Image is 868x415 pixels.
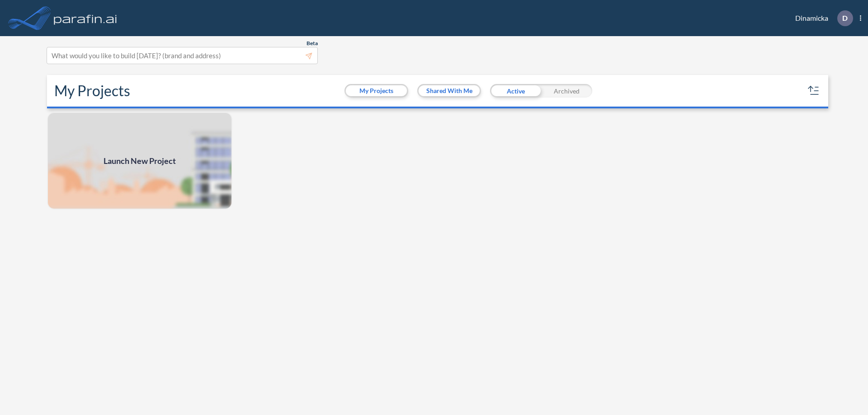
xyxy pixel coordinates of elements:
[47,112,232,210] img: add
[490,84,541,98] div: Active
[104,155,176,167] span: Launch New Project
[842,14,848,22] p: D
[419,85,480,96] button: Shared With Me
[541,84,592,98] div: Archived
[47,112,232,210] a: Launch New Project
[346,85,407,96] button: My Projects
[52,9,119,27] img: logo
[807,84,821,98] button: sort
[782,10,861,26] div: Dinamicka
[54,82,130,99] h2: My Projects
[307,40,318,47] span: Beta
